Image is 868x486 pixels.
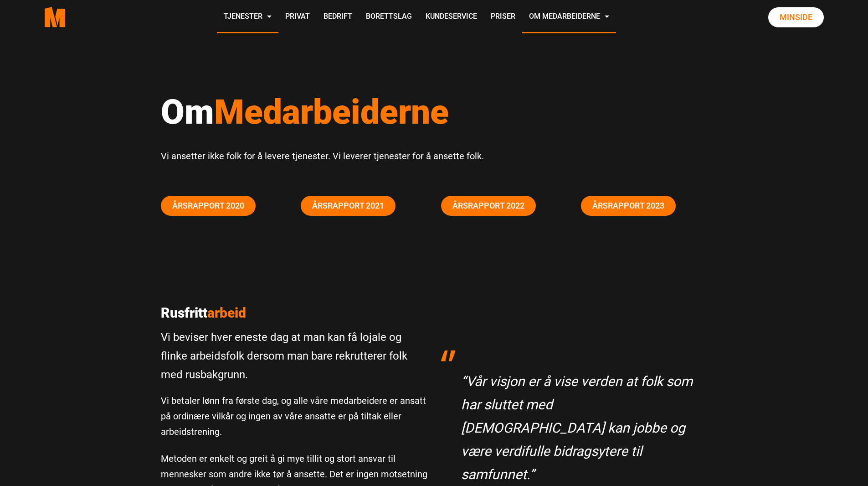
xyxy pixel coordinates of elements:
[419,1,484,33] a: Kundeservice
[317,1,359,33] a: Bedrift
[161,148,708,164] p: Vi ansetter ikke folk for å levere tjenester. Vi leverer tjenester for å ansette folk.
[214,92,449,132] span: Medarbeiderne
[161,91,708,132] h1: Om
[161,328,427,384] p: Vi beviser hver eneste dag at man kan få lojale og flinke arbeidsfolk dersom man bare rekrutterer...
[581,196,676,216] a: Årsrapport 2023
[278,1,317,33] a: Privat
[161,393,427,439] p: Vi betaler lønn fra første dag, og alle våre medarbeidere er ansatt på ordinære vilkår og ingen a...
[522,1,616,33] a: Om Medarbeiderne
[301,196,395,216] a: Årsrapport 2021
[768,7,824,27] a: Minside
[217,1,278,33] a: Tjenester
[161,196,256,216] a: Årsrapport 2020
[441,196,536,216] a: Årsrapport 2022
[161,305,427,321] p: Rusfritt
[484,1,522,33] a: Priser
[461,370,699,486] p: “Vår visjon er å vise verden at folk som har sluttet med [DEMOGRAPHIC_DATA] kan jobbe og være ver...
[207,305,246,321] span: arbeid
[359,1,419,33] a: Borettslag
